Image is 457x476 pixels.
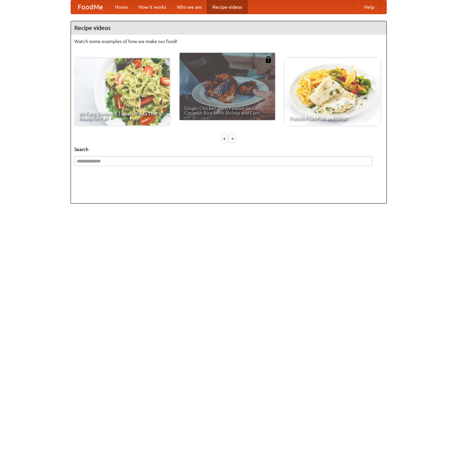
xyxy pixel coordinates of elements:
a: How it works [133,0,172,14]
h4: Recipe videos [71,21,386,35]
span: An Easy, Summery Tomato Pasta That's Ready for Fall [79,111,165,121]
h5: Search [74,146,383,153]
a: Who we are [172,0,207,14]
div: « [222,134,228,143]
a: Home [110,0,133,14]
a: French Fries Fish and Chips [285,58,380,125]
p: Watch some examples of how we make our food! [74,38,383,45]
a: Recipe videos [207,0,247,14]
img: 483408.png [265,56,272,63]
a: An Easy, Summery Tomato Pasta That's Ready for Fall [74,58,170,125]
a: Help [359,0,380,14]
div: » [229,134,235,143]
span: French Fries Fish and Chips [290,116,376,121]
a: FoodMe [71,0,110,14]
